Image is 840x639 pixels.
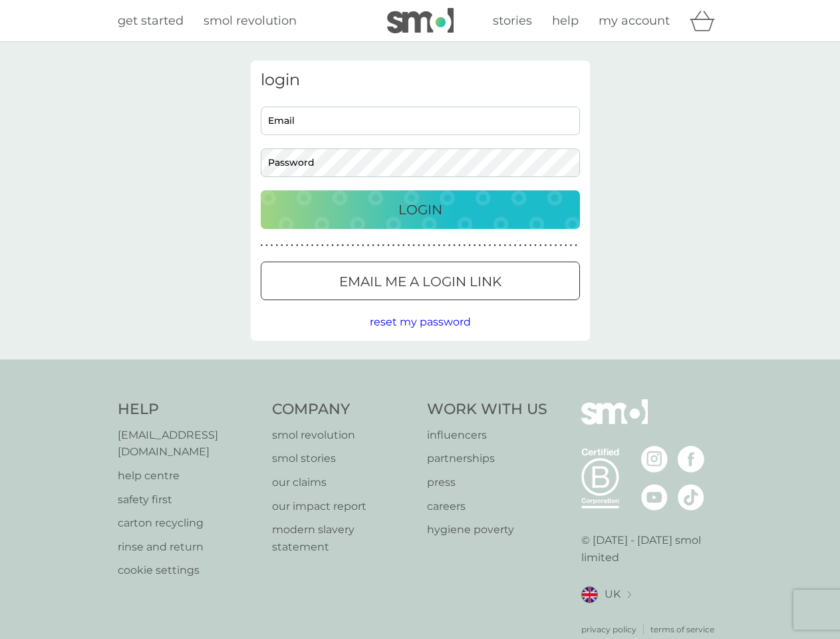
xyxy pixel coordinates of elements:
[402,242,405,249] p: ●
[427,427,547,444] a: influencers
[575,242,577,249] p: ●
[412,242,415,249] p: ●
[555,242,557,249] p: ●
[272,474,414,491] a: our claims
[433,242,436,249] p: ●
[493,242,496,249] p: ●
[599,13,670,28] span: my account
[499,242,501,249] p: ●
[272,427,414,444] a: smol revolution
[118,399,259,420] h4: Help
[301,242,304,249] p: ●
[370,316,471,328] span: reset my password
[118,562,259,579] a: cookie settings
[581,399,648,445] img: smol
[519,242,521,249] p: ●
[286,242,289,249] p: ●
[627,591,631,598] img: select a new location
[342,242,345,249] p: ●
[458,242,461,249] p: ●
[534,242,537,249] p: ●
[514,242,517,249] p: ●
[118,427,259,461] a: [EMAIL_ADDRESS][DOMAIN_NAME]
[387,242,390,249] p: ●
[641,446,668,473] img: visit the smol Instagram page
[370,314,471,331] button: reset my password
[392,242,395,249] p: ●
[118,515,259,532] a: carton recycling
[331,242,334,249] p: ●
[352,242,354,249] p: ●
[605,586,621,603] span: UK
[509,242,511,249] p: ●
[539,242,542,249] p: ●
[306,242,309,249] p: ●
[650,623,714,636] a: terms of service
[427,450,547,467] a: partnerships
[448,242,451,249] p: ●
[581,623,636,636] a: privacy policy
[261,262,580,300] button: Email me a login link
[272,399,414,420] h4: Company
[316,242,319,249] p: ●
[545,242,547,249] p: ●
[438,242,440,249] p: ●
[427,521,547,538] a: hygiene poverty
[382,242,385,249] p: ●
[443,242,446,249] p: ●
[337,242,339,249] p: ●
[464,242,466,249] p: ●
[478,242,481,249] p: ●
[549,242,552,249] p: ●
[398,199,442,220] p: Login
[474,242,476,249] p: ●
[493,13,532,28] span: stories
[118,467,259,485] a: help centre
[427,399,547,420] h4: Work With Us
[271,242,273,249] p: ●
[428,242,430,249] p: ●
[493,11,532,31] a: stories
[408,242,410,249] p: ●
[372,242,374,249] p: ●
[347,242,349,249] p: ●
[570,242,573,249] p: ●
[387,8,454,33] img: smol
[272,521,414,555] a: modern slavery statement
[427,498,547,515] a: careers
[484,242,486,249] p: ●
[265,242,268,249] p: ●
[377,242,380,249] p: ●
[118,13,184,28] span: get started
[321,242,324,249] p: ●
[367,242,370,249] p: ●
[272,498,414,515] a: our impact report
[261,71,580,90] h3: login
[272,450,414,467] a: smol stories
[204,13,297,28] span: smol revolution
[453,242,456,249] p: ●
[581,586,598,603] img: UK flag
[204,11,297,31] a: smol revolution
[118,538,259,556] a: rinse and return
[291,242,293,249] p: ●
[529,242,532,249] p: ●
[418,242,420,249] p: ●
[468,242,471,249] p: ●
[118,491,259,509] a: safety first
[118,11,184,31] a: get started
